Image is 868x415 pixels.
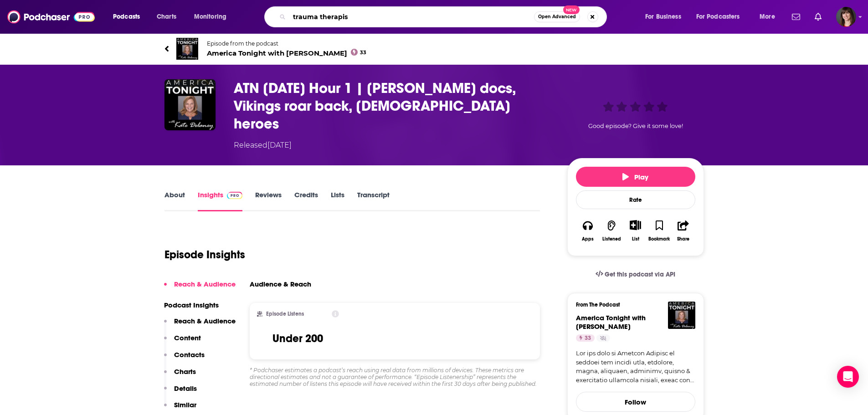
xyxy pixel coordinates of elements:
[294,190,318,211] a: Credits
[588,123,683,129] span: Good episode? Give it some love!
[600,214,623,247] button: Listened
[207,40,367,47] span: Episode from the podcast
[622,173,648,181] span: Play
[164,248,245,261] h1: Episode Insights
[582,236,594,242] div: Apps
[576,302,688,308] h3: From The Podcast
[671,214,695,247] button: Share
[113,10,140,23] span: Podcasts
[273,6,616,27] div: Search podcasts, credits, & more...
[639,10,693,24] button: open menu
[576,334,595,342] a: 33
[602,236,621,242] div: Listened
[623,214,647,247] div: Show More ButtonList
[668,302,695,329] img: America Tonight with Kate Delaney
[836,7,856,27] span: Logged in as AKChaney
[272,332,323,345] h3: Under 200
[194,10,226,23] span: Monitoring
[188,10,238,24] button: open menu
[696,10,740,23] span: For Podcasters
[164,367,196,384] button: Charts
[227,192,243,199] img: Podchaser Pro
[690,10,753,24] button: open menu
[198,190,243,211] a: InsightsPodchaser Pro
[164,317,236,333] button: Reach & Audience
[648,236,670,242] div: Bookmark
[107,10,152,24] button: open menu
[360,51,366,55] span: 33
[538,15,576,19] span: Open Advanced
[7,8,95,26] img: Podchaser - Follow, Share and Rate Podcasts
[836,7,856,27] img: User Profile
[164,190,185,211] a: About
[576,214,600,247] button: Apps
[164,38,704,60] a: America Tonight with Kate DelaneyEpisode from the podcastAmerica Tonight with [PERSON_NAME]33
[255,190,282,211] a: Reviews
[563,5,580,14] span: New
[788,9,804,25] a: Show notifications dropdown
[174,367,196,376] p: Charts
[677,236,689,242] div: Share
[289,10,534,24] input: Search podcasts, credits, & more...
[151,10,182,24] a: Charts
[576,167,695,187] button: Play
[357,190,390,211] a: Transcript
[588,263,683,286] a: Get this podcast via API
[576,190,695,209] div: Rate
[605,271,675,278] span: Get this podcast via API
[250,280,311,288] h3: Audience & Reach
[176,38,198,60] img: America Tonight with Kate Delaney
[164,384,197,401] button: Details
[576,349,695,384] a: Lor ips dolo si Ametcon Adipisc el seddoei tem incidi utla, etdolore, magna, aliquaen, adminimv, ...
[534,11,580,22] button: Open AdvancedNew
[164,333,201,350] button: Content
[174,350,205,359] p: Contacts
[174,280,236,288] p: Reach & Audience
[647,214,671,247] button: Bookmark
[576,313,646,331] a: America Tonight with Kate Delaney
[753,10,786,24] button: open menu
[234,140,292,151] div: Released [DATE]
[331,190,344,211] a: Lists
[174,400,196,409] p: Similar
[174,317,236,325] p: Reach & Audience
[250,367,540,387] div: * Podchaser estimates a podcast’s reach using real data from millions of devices. These metrics a...
[234,79,553,133] h3: ATN 09-09-25 Hour 1 | Epstein docs, Vikings roar back, Vietnam heroes
[266,311,304,317] h2: Episode Listens
[645,10,681,23] span: For Business
[207,49,367,57] span: America Tonight with [PERSON_NAME]
[585,334,591,343] span: 33
[626,220,645,230] button: Show More Button
[811,9,825,25] a: Show notifications dropdown
[632,236,639,242] div: List
[164,301,236,309] p: Podcast Insights
[164,350,205,367] button: Contacts
[836,7,856,27] button: Show profile menu
[174,384,197,393] p: Details
[837,366,859,388] div: Open Intercom Messenger
[760,10,775,23] span: More
[576,313,646,331] span: America Tonight with [PERSON_NAME]
[164,79,216,130] img: ATN 09-09-25 Hour 1 | Epstein docs, Vikings roar back, Vietnam heroes
[164,280,236,297] button: Reach & Audience
[174,333,201,342] p: Content
[157,10,176,23] span: Charts
[576,392,695,412] button: Follow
